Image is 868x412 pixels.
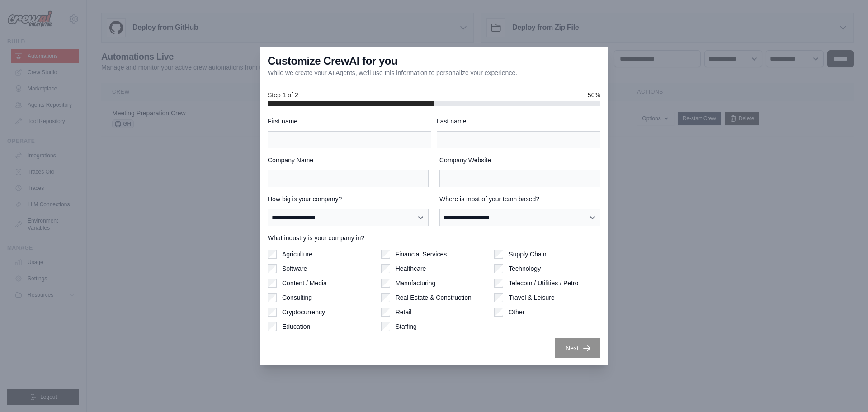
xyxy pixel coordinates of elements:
[268,54,397,68] h3: Customize CrewAI for you
[437,117,600,126] label: Last name
[282,308,325,317] label: Cryptocurrency
[268,68,517,77] p: While we create your AI Agents, we'll use this information to personalize your experience.
[282,250,312,259] label: Agriculture
[509,293,554,302] label: Travel & Leisure
[396,279,436,288] label: Manufacturing
[282,322,310,331] label: Education
[396,293,472,302] label: Real Estate & Construction
[282,279,327,288] label: Content / Media
[282,264,307,273] label: Software
[439,156,600,165] label: Company Website
[268,194,429,204] label: How big is your company?
[396,264,426,273] label: Healthcare
[396,250,447,259] label: Financial Services
[396,308,412,317] label: Retail
[268,117,431,126] label: First name
[396,322,417,331] label: Staffing
[509,250,546,259] label: Supply Chain
[268,233,600,242] label: What industry is your company in?
[509,279,578,288] label: Telecom / Utilities / Petro
[588,90,600,99] span: 50%
[268,156,429,165] label: Company Name
[555,338,600,358] button: Next
[268,90,298,99] span: Step 1 of 2
[282,293,312,302] label: Consulting
[509,264,541,273] label: Technology
[509,308,524,317] label: Other
[439,194,600,204] label: Where is most of your team based?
